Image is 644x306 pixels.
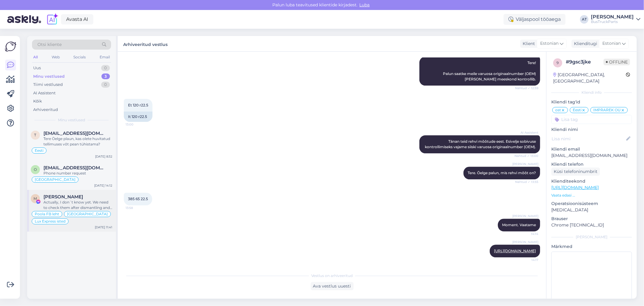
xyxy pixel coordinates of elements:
div: Actually, I don´t know yet. We need to check them after dismantling and then I can tell You price. [43,200,112,210]
span: Estonian [540,40,559,47]
div: It 120 r22.5 [124,112,152,122]
span: Nähtud ✓ 13:00 [514,154,538,158]
p: Chrome [TECHNICAL_ID] [551,222,632,228]
label: Arhiveeritud vestlus [123,40,168,48]
div: Kliendi info [551,90,632,95]
span: Eesti [35,149,43,152]
span: 385 65 22.5 [128,197,148,201]
span: Nähtud ✓ 12:59 [515,86,538,90]
span: Officina2@datrading.it [43,165,106,171]
div: 0 [101,65,110,71]
span: Eesti [573,108,582,112]
div: BusTruckParts [591,19,634,24]
div: Klienditugi [572,41,597,47]
span: Maciej Przezdziecki [43,194,83,200]
a: Avasta AI [61,14,93,24]
div: Email [98,53,111,61]
div: All [32,53,39,61]
span: [PERSON_NAME] [512,240,538,244]
div: Küsi telefoninumbrit [551,168,600,176]
input: Lisa tag [551,115,632,124]
img: explore-ai [46,13,59,26]
span: 13:58 [126,206,148,210]
div: Kõik [33,98,42,104]
div: Tiimi vestlused [33,82,63,88]
div: [DATE] 14:12 [94,183,112,188]
div: [DATE] 8:32 [95,154,112,159]
span: Vestlus on arhiveeritud [311,273,353,278]
span: 14:14 [516,232,538,236]
span: AI Assistent [516,130,538,135]
span: Otsi kliente [37,41,62,48]
span: [GEOGRAPHIC_DATA] [67,212,108,216]
a: [URL][DOMAIN_NAME] [494,249,536,253]
div: Minu vestlused [33,73,65,80]
input: Lisa nimi [552,135,625,142]
div: Uus [33,65,41,71]
div: Klient [520,41,535,47]
p: Kliendi nimi [551,126,632,133]
div: Socials [72,53,87,61]
a: [PERSON_NAME]BusTruckParts [591,15,640,24]
span: IMPRAREK OÜ [593,108,621,112]
div: Arhiveeritud [33,107,58,113]
p: [EMAIL_ADDRESS][DOMAIN_NAME] [551,152,632,159]
span: 13:00 [126,122,148,127]
p: Märkmed [551,243,632,250]
div: Ava vestlus uuesti [311,282,354,290]
span: toomas.alekors@autosoit.ee [43,131,106,136]
span: ost [555,108,561,112]
span: Tänan teid rehvi mõõtude eest. Esivelje sobivuse kontrollimiseks vajame siiski varuosa originaaln... [425,139,537,149]
p: Kliendi email [551,146,632,152]
span: Luba [358,2,372,8]
span: Estonian [602,40,621,47]
div: [GEOGRAPHIC_DATA], [GEOGRAPHIC_DATA] [553,72,626,84]
div: Phone number request [43,171,112,176]
p: [MEDICAL_DATA] [551,207,632,213]
span: [PERSON_NAME] [512,162,538,166]
p: Kliendi telefon [551,161,632,168]
div: Tere Öelge plaun, kas olete huvitatud tellimuses võt pean tühistama? [43,136,112,147]
div: [PERSON_NAME] [591,15,634,19]
span: Offline [604,59,630,65]
p: Operatsioonisüsteem [551,200,632,207]
div: 3 [101,73,110,80]
div: AT [580,15,588,24]
span: 14:17 [516,258,538,262]
span: Moment. Vaatame [502,223,536,227]
span: t [34,133,37,137]
div: [PERSON_NAME] [551,234,632,240]
div: Väljaspool tööaega [504,14,566,25]
p: Brauser [551,216,632,222]
div: 0 [101,82,110,88]
span: Et 120 r22.5 [128,103,148,107]
div: Web [50,53,61,61]
span: [GEOGRAPHIC_DATA] [35,178,75,181]
p: Klienditeekond [551,178,632,184]
span: Lux Express isted [35,220,66,223]
span: Poola FB leht [35,212,59,216]
p: Kliendi tag'id [551,99,632,105]
span: 9 [557,60,559,65]
span: [PERSON_NAME] [512,214,538,218]
div: AI Assistent [33,90,56,96]
span: Nähtud ✓ 13:55 [515,180,538,184]
a: [URL][DOMAIN_NAME] [551,185,599,190]
div: [DATE] 11:41 [95,225,112,229]
div: # 9gsc3jke [566,58,604,66]
p: Vaata edasi ... [551,193,632,198]
span: Minu vestlused [58,117,85,123]
span: M [34,196,37,201]
img: Askly Logo [5,41,16,52]
span: O [34,167,37,172]
span: Tere. Öelge palun, mis rehvi mõõt on? [468,171,536,175]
